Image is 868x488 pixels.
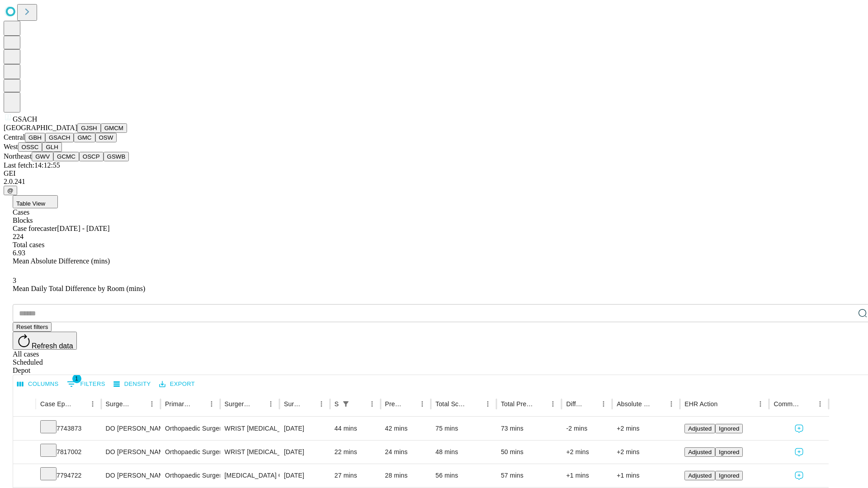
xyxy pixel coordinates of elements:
div: Absolute Difference [617,400,651,408]
div: Orthopaedic Surgery [165,441,215,464]
span: Case forecaster [13,225,57,232]
button: Menu [481,398,494,410]
div: Surgery Date [284,400,302,408]
div: 24 mins [385,441,427,464]
div: [MEDICAL_DATA] OR CAPSULE HAND OR FINGER [225,464,275,487]
span: Adjusted [688,472,712,479]
span: GSACH [13,115,37,123]
div: 27 mins [335,464,376,487]
div: Total Predicted Duration [501,400,533,408]
span: Adjusted [688,425,712,432]
div: 7794722 [40,464,97,487]
div: 42 mins [385,417,427,440]
button: Menu [814,398,826,410]
button: GJSH [77,123,101,133]
button: Menu [86,398,99,410]
div: Difference [566,400,584,408]
div: Surgeon Name [106,400,132,408]
span: Last fetch: 14:12:55 [4,161,60,169]
div: DO [PERSON_NAME] [PERSON_NAME] Do [106,441,156,464]
button: @ [4,186,17,195]
button: Show filters [65,377,108,391]
div: Case Epic Id [40,400,73,408]
div: Total Scheduled Duration [435,400,468,408]
button: Expand [18,468,31,484]
button: Sort [652,398,665,410]
div: 28 mins [385,464,427,487]
button: Sort [534,398,547,410]
button: GBH [25,133,45,142]
div: +2 mins [566,441,608,464]
button: Sort [74,398,86,410]
span: 6.93 [13,249,25,257]
span: [GEOGRAPHIC_DATA] [4,124,77,131]
button: Reset filters [13,322,52,332]
button: GLH [42,142,61,152]
button: Expand [18,421,31,437]
span: Table View [16,200,45,207]
button: GMC [74,133,95,142]
span: 3 [13,277,16,284]
span: Total cases [13,241,44,249]
div: 57 mins [501,464,557,487]
button: Sort [252,398,264,410]
button: Ignored [715,447,743,457]
button: Adjusted [684,471,715,480]
button: Ignored [715,424,743,433]
div: 56 mins [435,464,492,487]
button: Select columns [15,377,61,391]
span: [DATE] - [DATE] [57,225,109,232]
div: EHR Action [684,400,717,408]
div: +1 mins [617,464,675,487]
button: Menu [264,398,277,410]
div: 7743873 [40,417,97,440]
button: Sort [353,398,366,410]
button: Menu [315,398,328,410]
span: 224 [13,233,24,240]
div: DO [PERSON_NAME] [PERSON_NAME] Do [106,464,156,487]
div: Scheduled In Room Duration [335,400,339,408]
button: GSACH [45,133,74,142]
div: Orthopaedic Surgery [165,417,215,440]
div: Primary Service [165,400,191,408]
span: West [4,143,18,150]
div: 22 mins [335,441,376,464]
div: [DATE] [284,441,325,464]
span: Mean Absolute Difference (mins) [13,257,110,265]
button: Density [111,377,153,391]
button: Sort [801,398,814,410]
button: Sort [302,398,315,410]
div: +2 mins [617,441,675,464]
button: OSCP [79,152,104,161]
span: 1 [72,374,81,383]
button: GCMC [53,152,79,161]
span: Refresh data [32,342,73,350]
div: WRIST [MEDICAL_DATA] SURGERY RELEASE TRANSVERSE [MEDICAL_DATA] LIGAMENT [225,417,275,440]
button: Export [157,377,197,391]
div: 50 mins [501,441,557,464]
button: Adjusted [684,447,715,457]
div: WRIST [MEDICAL_DATA] SURGERY RELEASE TRANSVERSE [MEDICAL_DATA] LIGAMENT [225,441,275,464]
button: Menu [146,398,158,410]
span: Mean Daily Total Difference by Room (mins) [13,285,145,292]
button: Expand [18,445,31,460]
button: Menu [754,398,767,410]
button: Adjusted [684,424,715,433]
button: OSSC [18,142,42,152]
button: Sort [718,398,731,410]
button: GSWB [104,152,129,161]
span: Ignored [719,425,739,432]
button: Menu [547,398,559,410]
span: Reset filters [16,324,48,330]
div: Orthopaedic Surgery [165,464,215,487]
button: Sort [193,398,205,410]
span: @ [7,187,14,194]
span: Adjusted [688,449,712,455]
div: Surgery Name [225,400,251,408]
button: Show filters [340,398,352,410]
div: 48 mins [435,441,492,464]
div: -2 mins [566,417,608,440]
div: 1 active filter [340,398,352,410]
div: DO [PERSON_NAME] [PERSON_NAME] Do [106,417,156,440]
button: Sort [469,398,481,410]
